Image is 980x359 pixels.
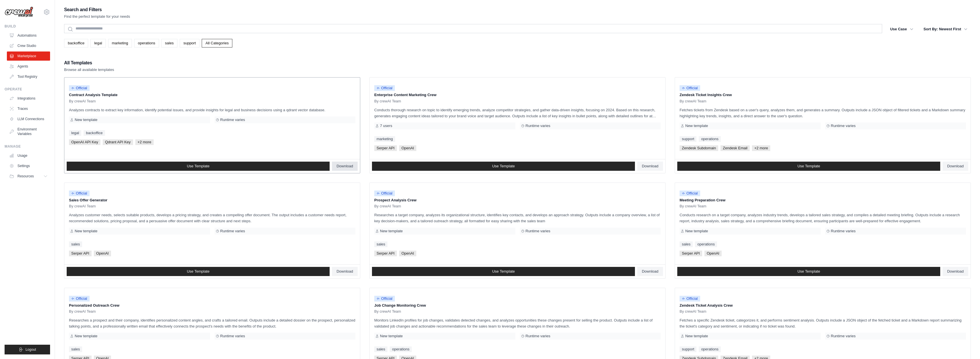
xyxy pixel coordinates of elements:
span: Serper API [374,145,397,151]
a: operations [699,346,721,352]
a: legal [69,130,81,136]
a: sales [374,346,387,352]
span: Official [680,191,700,196]
button: Use Case [887,24,917,34]
span: Runtime varies [526,229,551,233]
span: Use Template [492,269,515,274]
span: New template [685,124,708,128]
span: Download [642,164,658,168]
span: +2 more [752,145,770,151]
a: Usage [7,151,50,160]
a: sales [161,39,177,47]
span: New template [75,118,97,122]
span: Resources [17,174,34,178]
a: Download [943,267,968,276]
a: backoffice [84,130,105,136]
a: Download [332,267,358,276]
span: Download [336,164,353,168]
a: All Categories [202,39,232,47]
span: Runtime varies [831,229,856,233]
span: Runtime varies [220,334,245,338]
a: Agents [7,62,50,71]
a: Use Template [677,267,940,276]
a: backoffice [64,39,88,47]
span: Official [680,296,700,302]
a: Settings [7,161,50,170]
span: Official [69,85,90,91]
span: New template [685,229,708,233]
span: Serper API [69,251,92,256]
a: Tool Registry [7,72,50,81]
a: support [680,346,696,352]
p: Find the perfect template for your needs [64,14,130,19]
a: operations [390,346,412,352]
p: Personalized Outreach Crew [69,303,355,308]
a: operations [699,136,721,142]
span: Runtime varies [526,334,551,338]
a: Marketplace [7,51,50,61]
p: Fetches tickets from Zendesk based on a user's query, analyzes them, and generates a summary. Out... [680,107,966,119]
span: By crewAI Team [374,309,401,314]
span: Official [680,85,700,91]
span: Download [336,269,353,274]
span: Qdrant API Key [103,139,133,145]
span: Runtime varies [220,229,245,233]
div: Build [5,24,50,29]
span: By crewAI Team [680,309,706,314]
span: Download [947,269,964,274]
a: sales [69,241,82,247]
span: New template [685,334,708,338]
span: Official [374,191,395,196]
button: Logout [5,345,50,354]
span: +2 more [135,139,154,145]
p: Researches a target company, analyzes its organizational structure, identifies key contacts, and ... [374,212,661,224]
span: Logout [25,347,36,352]
p: Zendesk Ticket Analysis Crew [680,303,966,308]
a: Use Template [677,162,940,171]
span: Download [642,269,658,274]
span: OpenAI [94,251,111,256]
a: Download [943,162,968,171]
p: Enterprise Content Marketing Crew [374,92,661,98]
span: New template [75,229,97,233]
span: Use Template [797,269,820,274]
a: marketing [108,39,132,47]
span: OpenAI API Key [69,139,100,145]
span: Runtime varies [526,124,551,128]
p: Meeting Preparation Crew [680,197,966,203]
span: Use Template [797,164,820,168]
a: operations [695,241,717,247]
span: OpenAI [399,251,416,256]
a: Traces [7,104,50,113]
a: support [680,136,696,142]
a: Use Template [67,267,330,276]
span: By crewAI Team [69,309,96,314]
button: Sort By: Newest First [920,24,971,34]
span: By crewAI Team [680,99,706,104]
span: Zendesk Subdomain [680,145,718,151]
a: Automations [7,31,50,40]
p: Conducts thorough research on topic to identify emerging trends, analyze competitor strategies, a... [374,107,661,119]
span: New template [380,229,403,233]
a: marketing [374,136,395,142]
a: Download [332,162,358,171]
span: By crewAI Team [69,99,96,104]
span: OpenAI [399,145,416,151]
span: New template [380,334,403,338]
p: Prospect Analysis Crew [374,197,661,203]
span: Download [947,164,964,168]
span: Use Template [187,269,209,274]
a: Integrations [7,94,50,103]
span: Runtime varies [220,118,245,122]
a: sales [680,241,693,247]
a: Use Template [67,162,330,171]
p: Monitors LinkedIn profiles for job changes, validates detected changes, and analyzes opportunitie... [374,317,661,329]
div: Operate [5,87,50,92]
span: Runtime varies [831,334,856,338]
a: Use Template [372,162,635,171]
a: support [180,39,199,47]
a: Environment Variables [7,125,50,138]
p: Fetches a specific Zendesk ticket, categorizes it, and performs sentiment analysis. Outputs inclu... [680,317,966,329]
p: Zendesk Ticket Insights Crew [680,92,966,98]
span: Official [374,85,395,91]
